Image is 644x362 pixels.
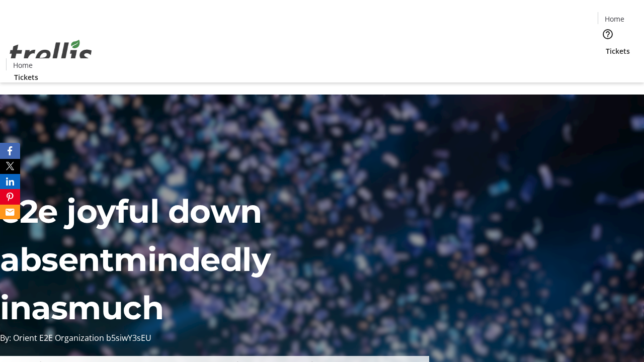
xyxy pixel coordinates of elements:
[13,60,33,70] span: Home
[7,60,39,70] a: Home
[6,72,46,82] a: Tickets
[605,14,624,24] span: Home
[598,46,638,56] a: Tickets
[598,14,630,24] a: Home
[598,56,618,76] button: Cart
[14,72,38,82] span: Tickets
[606,46,630,56] span: Tickets
[6,29,96,79] img: Orient E2E Organization b5siwY3sEU's Logo
[598,24,618,44] button: Help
